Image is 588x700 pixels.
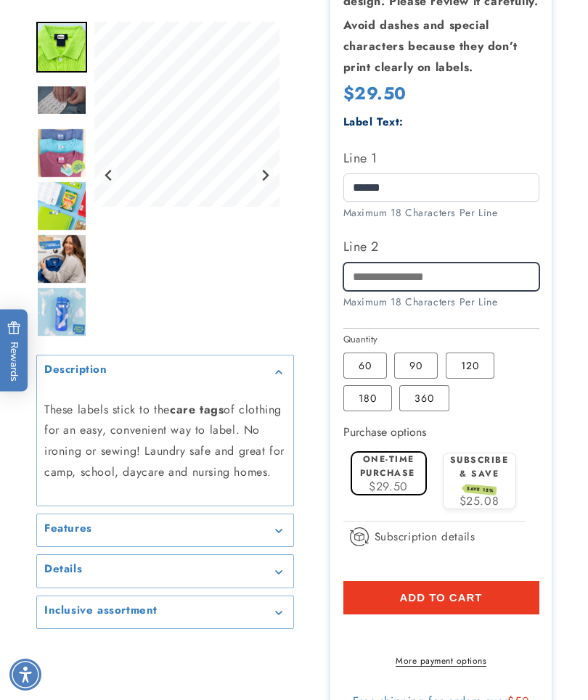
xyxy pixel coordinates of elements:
[37,555,293,588] summary: Details
[99,166,119,186] button: Previous slide
[36,22,294,629] media-gallery: Gallery Viewer
[170,401,224,418] strong: care tags
[36,287,87,337] div: Go to slide 7
[44,400,286,483] p: These labels stick to the of clothing for an easy, convenient way to label. No ironing or sewing!...
[343,353,387,379] label: 60
[36,181,87,231] img: Stick N' Wear® Labels - Label Land
[36,22,87,73] img: Stick N' Wear® Labels - Label Land
[343,581,539,614] button: Add to cart
[37,355,293,388] summary: Description
[399,385,449,411] label: 360
[343,385,392,411] label: 180
[36,128,87,178] img: Stick N' Wear® Labels - Label Land
[256,166,275,186] button: Next slide
[343,205,539,221] div: Maximum 18 Characters Per Line
[36,75,87,125] div: Go to slide 3
[44,562,82,577] h2: Details
[343,235,539,258] label: Line 2
[7,321,21,381] span: Rewards
[399,591,482,604] span: Add to cart
[343,654,539,667] a: More payment options
[343,332,380,347] legend: Quantity
[446,353,494,379] label: 120
[44,363,107,377] h2: Description
[343,424,426,440] label: Purchase options
[36,22,87,73] div: Go to slide 2
[369,478,408,495] span: $29.50
[36,234,87,284] img: Stick N' Wear® Labels - Label Land
[36,85,87,115] img: null
[343,295,539,310] div: Maximum 18 Characters Per Line
[343,114,404,130] label: Label Text:
[12,584,184,627] iframe: Sign Up via Text for Offers
[44,522,92,536] h2: Features
[343,147,539,170] label: Line 1
[450,453,509,494] label: Subscribe & save
[36,234,87,284] div: Go to slide 6
[9,659,41,691] div: Accessibility Menu
[36,287,87,337] img: Stick N' Wear® Labels - Label Land
[394,353,438,379] label: 90
[464,484,497,495] span: SAVE 15%
[360,453,415,479] label: One-time purchase
[36,181,87,231] div: Go to slide 5
[343,17,518,75] strong: Avoid dashes and special characters because they don’t print clearly on labels.
[37,514,293,547] summary: Features
[375,528,475,545] span: Subscription details
[460,493,499,509] span: $25.08
[343,81,407,106] span: $29.50
[36,128,87,178] div: Go to slide 4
